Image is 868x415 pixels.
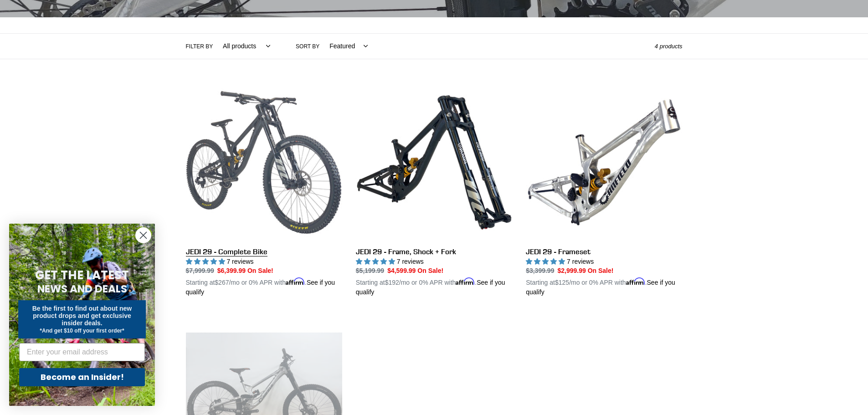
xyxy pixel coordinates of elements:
[186,42,213,51] label: Filter by
[32,305,132,327] span: Be the first to find out about new product drops and get exclusive insider deals.
[296,42,319,51] label: Sort by
[655,43,683,50] span: 4 products
[19,343,145,361] input: Enter your email address
[35,267,129,283] span: GET THE LATEST
[19,368,145,386] button: Become an Insider!
[135,227,151,243] button: Close dialog
[37,282,127,296] span: NEWS AND DEALS
[40,328,124,334] span: *And get $10 off your first order*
